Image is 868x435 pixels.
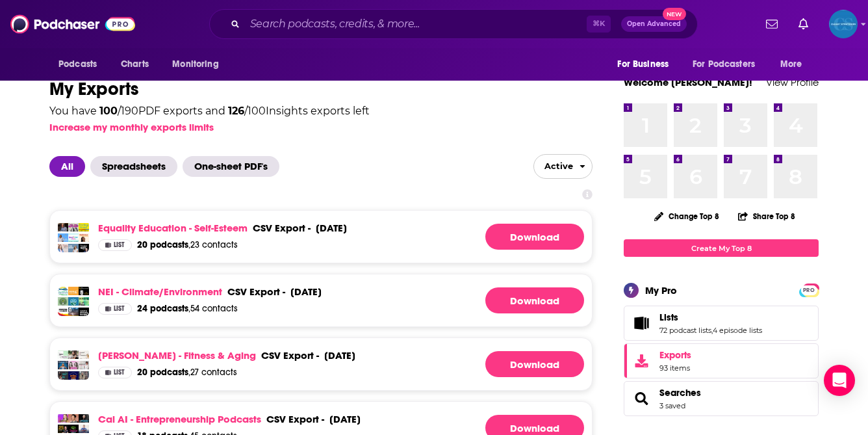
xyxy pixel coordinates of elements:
img: Your Kids Don’t Suck: Cultivating Closeness with your Kids through Non-Coercive, Conscious Parenting [68,223,79,233]
button: Open AdvancedNew [621,16,687,32]
a: Searches [659,387,701,399]
img: The POZCAST: Decoding Success with Adam Posner [79,414,89,425]
div: export - [261,349,319,362]
img: Menopause Makeover⎮Belly Fat, Strength Train, Lose Weight, Hormone Imbalance, Meal Planning [79,361,89,371]
img: User Profile [829,10,858,38]
button: open menu [163,52,235,77]
span: Active [534,156,573,176]
span: csv [261,349,281,362]
img: Girls Talk Healthy Aging [68,361,79,371]
span: Spreadsheets [90,156,177,177]
span: 24 podcasts [137,303,188,314]
a: Generating File [485,224,584,250]
img: The Land & Climate Podcast [79,308,89,318]
a: View Profile [766,76,819,88]
span: 100 [99,105,118,117]
a: Generating File [485,351,584,377]
a: 20 podcasts,23 contacts [137,239,238,251]
a: Welcome [PERSON_NAME]! [624,76,752,88]
span: Exports [628,352,654,370]
a: 72 podcast lists [659,326,711,335]
a: Charts [112,52,157,77]
button: Change Top 8 [646,208,727,224]
button: Show profile menu [829,10,858,38]
span: Searches [624,381,819,416]
span: Logged in as ClearyStrategies [829,10,858,38]
a: Podchaser - Follow, Share and Rate Podcasts [10,12,135,36]
span: ⌘ K [587,16,611,33]
div: Open Intercom Messenger [824,365,855,396]
img: Wake Up to Wealth [58,425,68,435]
img: Climate Connections [79,287,89,297]
img: The Foundr Podcast with Nathan Chan [68,414,79,425]
img: Your Ultimate Comeback [58,371,68,382]
img: Bigger Than Us [68,287,79,297]
div: export - [253,222,311,234]
span: For Podcasters [693,55,755,73]
div: export - [227,285,285,298]
span: Lists [659,311,678,323]
span: csv [266,413,286,425]
a: NEI - Climate/Environment [98,285,222,298]
img: Meet Your Body [68,350,79,361]
span: 20 podcasts [137,239,188,250]
a: Exports [624,343,819,378]
span: csv [253,222,272,234]
a: Generating File [485,287,584,313]
span: New [663,8,686,20]
button: Spreadsheets [90,156,183,177]
img: Little Learners on the Go [58,233,68,244]
img: Optimal Aging [68,371,79,382]
div: [DATE] [329,413,361,425]
img: Solving for Climate [79,297,89,308]
span: PRO [801,285,817,295]
span: List [114,242,125,248]
span: Lists [624,306,819,341]
span: List [114,369,125,376]
a: Searches [628,389,654,408]
a: Equality Education - Self-Esteem [98,222,248,234]
a: [PERSON_NAME] - Fitness & Aging [98,349,256,362]
a: Show notifications dropdown [793,13,813,35]
div: Search podcasts, credits, & more... [209,9,698,39]
a: Lists [659,311,762,323]
span: Exports [659,349,691,361]
img: RAISING HER CONFIDENTLY | Connecting with Teens, Parenting Styles, Family Communication, Raising ... [58,244,68,254]
img: Parenting Today's Teens [58,223,68,233]
div: [DATE] [316,222,347,234]
div: [DATE] [324,349,355,362]
button: open menu [608,52,685,77]
img: Invested In Climate [58,308,68,318]
img: Rooted In Presence [79,350,89,361]
span: All [49,156,85,177]
img: The New Generation Entrepreneur Podcast [79,425,89,435]
a: Lists [628,314,654,332]
img: Nature Breaking [68,308,79,318]
a: Cal AI - Entrepreneurship Podcasts [98,413,261,425]
img: Play2Learn Podcast [68,233,79,244]
button: All [49,156,90,177]
button: open menu [49,52,114,77]
button: One-sheet PDF's [183,156,285,177]
a: 20 podcasts,27 contacts [137,367,237,378]
button: open menu [684,52,774,77]
span: 93 items [659,363,691,373]
div: You have / 190 PDF exports and / 100 Insights exports left [49,106,370,116]
a: Create My Top 8 [624,239,819,257]
img: Parenting Teens Today [79,244,89,254]
span: , [711,326,713,335]
h1: My Exports [49,77,593,101]
img: Climate Conversations [58,297,68,308]
span: For Business [617,55,669,73]
span: csv [227,285,247,298]
span: More [780,55,802,73]
span: Podcasts [58,55,97,73]
div: My Pro [645,284,677,297]
button: Share Top 8 [737,204,796,229]
span: Open Advanced [627,21,681,27]
a: 3 saved [659,401,685,410]
span: 126 [228,105,244,117]
a: Show notifications dropdown [761,13,783,35]
span: One-sheet PDF's [183,156,279,177]
img: Doing Life Different with Lesa Koski [79,371,89,382]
